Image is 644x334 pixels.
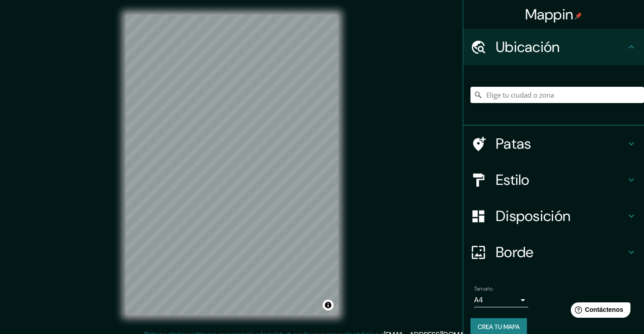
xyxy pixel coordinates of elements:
[575,12,582,19] img: pin-icon.png
[323,300,334,310] button: Activar o desactivar atribución
[474,295,483,305] font: A4
[463,234,644,270] div: Borde
[525,5,573,24] font: Mappin
[478,323,520,331] font: Crea tu mapa
[496,207,570,226] font: Disposición
[496,134,531,153] font: Patas
[474,293,528,307] div: A4
[463,29,644,65] div: Ubicación
[463,162,644,198] div: Estilo
[126,14,338,315] canvas: Mapa
[496,38,560,56] font: Ubicación
[496,243,534,262] font: Borde
[496,170,530,189] font: Estilo
[463,198,644,234] div: Disposición
[564,299,634,324] iframe: Lanzador de widgets de ayuda
[470,87,644,103] input: Elige tu ciudad o zona
[463,126,644,162] div: Patas
[474,285,493,292] font: Tamaño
